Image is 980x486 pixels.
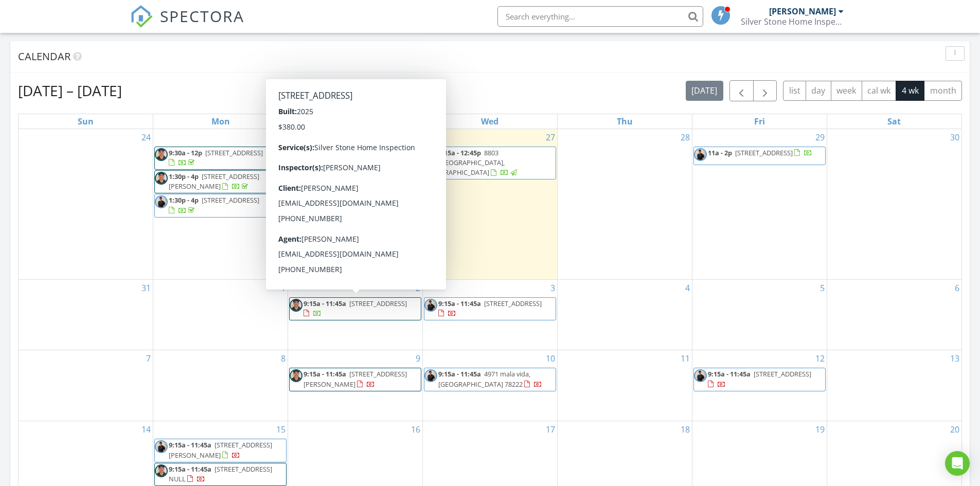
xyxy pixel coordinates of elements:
button: cal wk [862,81,897,101]
img: wes_photo.jpg [424,148,437,161]
a: 12:15p - 3:45p [STREET_ADDRESS][PERSON_NAME] [289,170,421,193]
td: Go to September 10, 2025 [423,350,558,421]
span: 9:15a - 11:45a [708,369,751,379]
span: 9:15a - 11:45a [438,369,481,379]
div: [PERSON_NAME] [769,6,836,16]
a: Go to September 10, 2025 [544,350,557,367]
h2: [DATE] – [DATE] [18,80,122,101]
a: Go to August 24, 2025 [139,129,153,146]
img: johnny_hs_2.png [155,148,168,161]
a: 11a - 2p [STREET_ADDRESS] [693,147,826,165]
span: [STREET_ADDRESS][PERSON_NAME] [304,369,407,388]
td: Go to September 5, 2025 [692,279,827,350]
a: Go to September 13, 2025 [948,350,961,367]
span: 8803 [GEOGRAPHIC_DATA], [GEOGRAPHIC_DATA] [424,148,505,177]
a: Go to September 1, 2025 [279,280,288,296]
span: 9:15a - 11:45a [304,148,346,157]
td: Go to September 7, 2025 [19,350,153,421]
span: 9:15a - 11:45a [304,299,346,308]
a: 9:15a - 11:45a [STREET_ADDRESS][PERSON_NAME] [289,368,421,391]
a: Thursday [615,114,635,129]
td: Go to August 29, 2025 [692,129,827,279]
a: 1:30p - 4p [STREET_ADDRESS][PERSON_NAME] [169,172,259,191]
input: Search everything... [497,6,703,27]
a: 9:15a - 12:45p 8803 [GEOGRAPHIC_DATA], [GEOGRAPHIC_DATA] [424,147,556,180]
a: Go to September 3, 2025 [548,280,557,296]
img: The Best Home Inspection Software - Spectora [130,5,153,28]
span: 9:30a - 12p [169,148,202,157]
a: Go to September 2, 2025 [414,280,422,296]
td: Go to August 27, 2025 [423,129,558,279]
img: johnny_hs_2.png [290,299,302,312]
a: 9:15a - 11:45a [STREET_ADDRESS] [424,297,556,320]
td: Go to September 9, 2025 [288,350,423,421]
td: Go to September 11, 2025 [557,350,692,421]
a: 9:15a - 11:45a 4971 mala vida, [GEOGRAPHIC_DATA] 78222 [424,368,556,391]
div: Open Intercom Messenger [945,451,970,476]
a: 9:15a - 11:45a [STREET_ADDRESS][PERSON_NAME] [154,439,287,462]
td: Go to September 1, 2025 [153,279,288,350]
a: 9:15a - 11:45a [STREET_ADDRESS] [693,368,826,391]
a: Go to August 30, 2025 [948,129,961,146]
span: 4971 mala vida, [GEOGRAPHIC_DATA] 78222 [438,369,530,388]
img: wes_photo.jpg [155,440,168,453]
td: Go to August 24, 2025 [19,129,153,279]
a: Go to September 6, 2025 [953,280,961,296]
a: Friday [752,114,767,129]
button: list [783,81,806,101]
button: Previous [729,80,754,101]
a: 9:15a - 11:45a [STREET_ADDRESS][PERSON_NAME] [304,369,407,388]
a: 9:15a - 12:45p 8803 [GEOGRAPHIC_DATA], [GEOGRAPHIC_DATA] [424,148,519,177]
td: Go to August 26, 2025 [288,129,423,279]
span: [STREET_ADDRESS] [202,195,259,205]
td: Go to September 6, 2025 [827,279,961,350]
img: wes_photo.jpg [290,148,302,161]
button: 4 wk [896,81,924,101]
a: 12:15p - 3:45p [STREET_ADDRESS][PERSON_NAME] [304,172,407,191]
span: 9:15a - 11:45a [438,299,481,308]
span: 11a - 2p [708,148,732,157]
a: 9:15a - 11:45a 4971 mala vida, [GEOGRAPHIC_DATA] 78222 [438,369,542,388]
a: Sunday [76,114,96,129]
a: Go to September 12, 2025 [813,350,827,367]
td: Go to September 12, 2025 [692,350,827,421]
a: Go to August 28, 2025 [679,129,692,146]
a: Go to September 14, 2025 [139,421,153,438]
span: Calendar [18,49,70,63]
span: [STREET_ADDRESS] [349,299,407,308]
img: johnny_hs_2.png [290,369,302,382]
img: wes_photo.jpg [424,299,437,312]
img: wes_photo.jpg [694,148,707,161]
td: Go to September 8, 2025 [153,350,288,421]
a: Go to September 15, 2025 [274,421,288,438]
a: 9:30a - 12p [STREET_ADDRESS] [169,148,263,167]
a: Go to September 9, 2025 [414,350,422,367]
a: Go to August 29, 2025 [813,129,827,146]
span: 9:15a - 11:45a [169,464,211,474]
a: Go to September 11, 2025 [679,350,692,367]
span: 1:30p - 4p [169,195,199,205]
button: Next [753,80,777,101]
td: Go to August 25, 2025 [153,129,288,279]
a: 11a - 2p [STREET_ADDRESS] [708,148,812,157]
img: wes_photo.jpg [694,369,707,382]
td: Go to August 30, 2025 [827,129,961,279]
a: Go to September 8, 2025 [279,350,288,367]
span: [GEOGRAPHIC_DATA], San Antonio NULL [304,148,416,167]
span: 12:15p - 3:45p [304,172,346,181]
a: Go to August 31, 2025 [139,280,153,296]
span: [STREET_ADDRESS][PERSON_NAME] [304,172,407,191]
span: [STREET_ADDRESS][PERSON_NAME] [169,440,272,459]
a: 9:15a - 11:45a [STREET_ADDRESS] [304,299,407,318]
td: Go to September 13, 2025 [827,350,961,421]
div: Silver Stone Home Inspections [741,16,844,27]
a: 9:15a - 11:45a [STREET_ADDRESS] NULL [154,463,287,486]
a: Go to September 17, 2025 [544,421,557,438]
a: 9:15a - 11:45a [STREET_ADDRESS] [289,297,421,320]
span: [STREET_ADDRESS] [735,148,793,157]
td: Go to September 4, 2025 [557,279,692,350]
a: Go to September 7, 2025 [144,350,153,367]
td: Go to September 2, 2025 [288,279,423,350]
a: SPECTORA [130,14,244,35]
span: 9:15a - 11:45a [304,369,346,379]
